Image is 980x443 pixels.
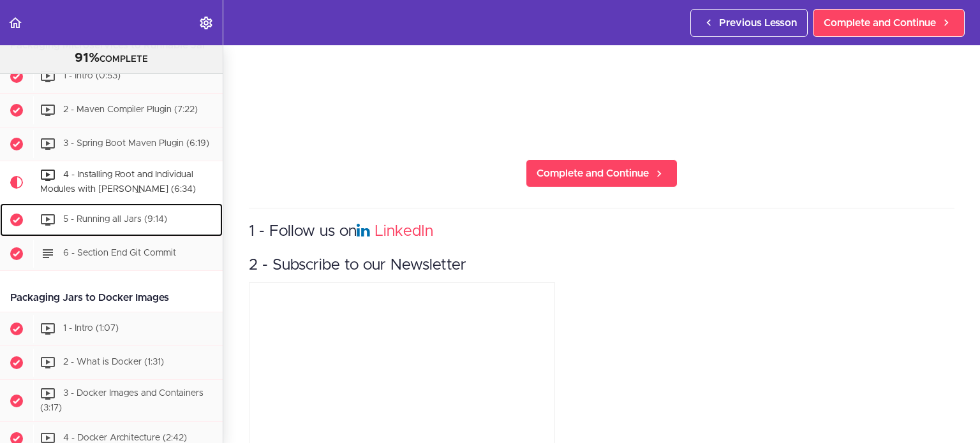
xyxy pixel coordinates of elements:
a: LinkedIn [375,224,433,239]
h3: 1 - Follow us on [249,221,954,242]
a: Complete and Continue [813,9,965,37]
span: Complete and Continue [824,15,936,31]
svg: Back to course curriculum [8,15,23,31]
div: COMPLETE [16,50,207,67]
span: 91% [75,52,100,64]
span: 1 - Intro (1:07) [63,324,119,333]
span: 1 - Intro (0:53) [63,71,121,80]
span: 3 - Docker Images and Containers (3:17) [40,389,204,412]
svg: Settings Menu [198,15,214,31]
span: 4 - Installing Root and Individual Modules with [PERSON_NAME] (6:34) [40,170,196,194]
span: 4 - Docker Architecture (2:42) [63,434,187,443]
a: Previous Lesson [690,9,808,37]
h3: 2 - Subscribe to our Newsletter [249,255,954,276]
a: Complete and Continue [526,159,678,187]
span: 6 - Section End Git Commit [63,249,176,258]
span: 2 - Maven Compiler Plugin (7:22) [63,105,198,114]
span: Complete and Continue [537,166,649,181]
span: 2 - What is Docker (1:31) [63,358,164,367]
span: 5 - Running all Jars (9:14) [63,215,167,224]
span: Previous Lesson [719,15,797,31]
span: 3 - Spring Boot Maven Plugin (6:19) [63,139,209,148]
